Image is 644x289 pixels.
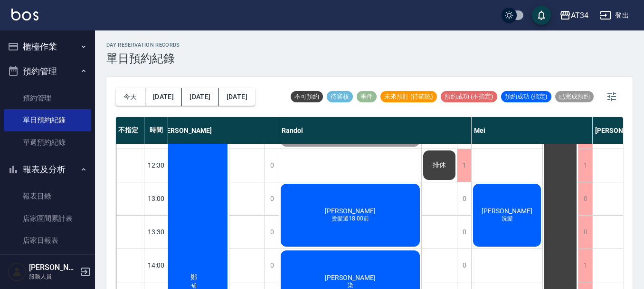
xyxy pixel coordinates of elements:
div: 0 [457,182,471,215]
button: 報表及分析 [4,157,91,182]
img: Person [8,262,27,281]
a: 店家日報表 [4,229,91,251]
div: 0 [578,216,592,249]
button: save [532,6,551,25]
span: [PERSON_NAME] [480,207,534,215]
button: 今天 [116,88,145,106]
div: 時間 [144,117,168,144]
h2: day Reservation records [106,42,180,48]
span: 未來預訂 (待確認) [380,92,437,101]
div: 14:00 [144,249,168,282]
div: 0 [265,182,279,215]
a: 報表目錄 [4,185,91,207]
div: 13:00 [144,182,168,215]
span: 燙髮選18:00前 [330,215,371,223]
div: AT34 [571,10,588,21]
p: 服務人員 [29,272,77,281]
div: 0 [457,249,471,282]
div: 12:30 [144,149,168,182]
div: [PERSON_NAME] [158,117,279,144]
div: Mei [472,117,593,144]
img: Logo [11,9,38,20]
a: 單日預約紀錄 [4,109,91,131]
span: 鄭 [189,273,199,282]
h5: [PERSON_NAME] [29,263,77,272]
div: 1 [578,249,592,282]
button: AT34 [556,6,592,25]
div: 1 [457,149,471,182]
button: [DATE] [182,88,218,106]
a: 單週預約紀錄 [4,131,91,153]
span: 事件 [357,92,377,101]
span: [PERSON_NAME] [323,274,378,281]
button: 預約管理 [4,59,91,84]
div: 0 [265,249,279,282]
div: 0 [265,149,279,182]
div: Randol [279,117,472,144]
button: 櫃檯作業 [4,34,91,59]
button: [DATE] [145,88,182,106]
span: 預約成功 (不指定) [441,92,497,101]
div: 0 [265,216,279,249]
div: 13:30 [144,215,168,249]
a: 預約管理 [4,87,91,109]
button: 登出 [596,7,633,24]
button: [DATE] [219,88,255,106]
span: 待審核 [327,92,353,101]
span: 不可預約 [291,92,323,101]
h3: 單日預約紀錄 [106,52,180,65]
a: 互助日報表 [4,251,91,273]
div: 不指定 [116,117,144,144]
span: 洗髮 [500,215,515,223]
div: 0 [578,182,592,215]
span: 預約成功 (指定) [501,92,551,101]
span: 排休 [431,161,448,169]
span: [PERSON_NAME] [323,207,378,215]
div: 0 [457,216,471,249]
a: 店家區間累計表 [4,208,91,229]
span: 已完成預約 [555,92,594,101]
div: 1 [578,149,592,182]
